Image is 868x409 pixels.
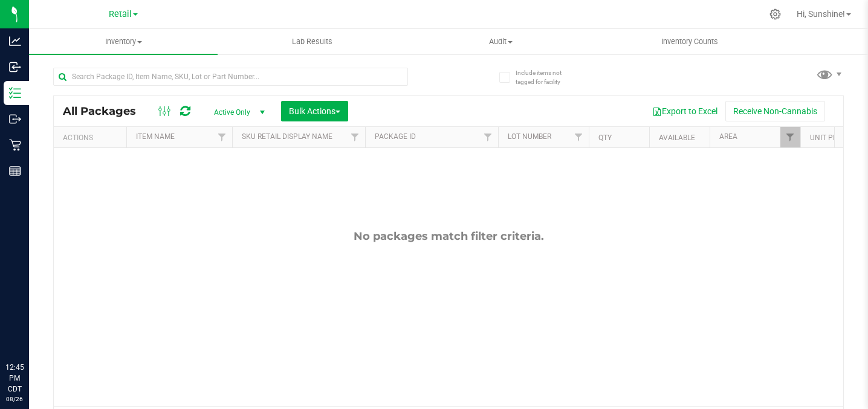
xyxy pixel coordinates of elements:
[569,127,589,147] a: Filter
[645,36,734,47] span: Inventory Counts
[218,29,406,54] a: Lab Results
[29,29,218,54] a: Inventory
[12,312,48,349] iframe: Resource center
[407,29,595,54] a: Audit
[345,127,365,147] a: Filter
[136,132,175,141] a: Item Name
[508,132,551,141] a: Lot Number
[9,139,21,151] inline-svg: Retail
[9,165,21,177] inline-svg: Reports
[780,127,800,147] a: Filter
[212,127,232,147] a: Filter
[719,132,737,141] a: Area
[54,230,843,243] div: No packages match filter criteria.
[36,311,50,325] iframe: Resource center unread badge
[63,134,121,142] div: Actions
[9,87,21,99] inline-svg: Inventory
[289,106,340,116] span: Bulk Actions
[29,36,218,47] span: Inventory
[281,101,348,121] button: Bulk Actions
[9,61,21,73] inline-svg: Inbound
[768,8,783,20] div: Manage settings
[598,134,612,142] a: Qty
[63,105,148,118] span: All Packages
[375,132,416,141] a: Package ID
[109,9,132,19] span: Retail
[797,9,845,19] span: Hi, Sunshine!
[725,101,825,121] button: Receive Non-Cannabis
[5,362,24,395] p: 12:45 PM CDT
[276,36,349,47] span: Lab Results
[5,395,24,404] p: 08/26
[407,36,595,47] span: Audit
[242,132,332,141] a: SKU Retail Display Name
[9,35,21,47] inline-svg: Analytics
[595,29,784,54] a: Inventory Counts
[478,127,498,147] a: Filter
[53,68,408,86] input: Search Package ID, Item Name, SKU, Lot or Part Number...
[810,134,848,142] a: Unit Price
[644,101,725,121] button: Export to Excel
[9,113,21,125] inline-svg: Outbound
[659,134,695,142] a: Available
[516,68,576,86] span: Include items not tagged for facility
